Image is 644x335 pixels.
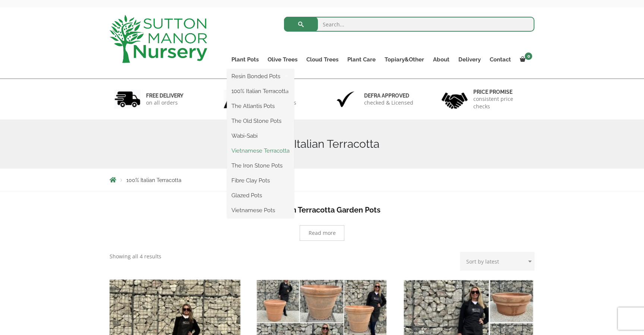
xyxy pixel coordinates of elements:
[110,137,534,151] h1: 100% Italian Terracotta
[364,92,413,99] h6: Defra approved
[227,71,294,82] a: Resin Bonded Pots
[263,54,302,65] a: Olive Trees
[146,92,183,99] h6: FREE DELIVERY
[110,252,161,261] p: Showing all 4 results
[224,90,250,109] img: 2.jpg
[473,95,530,110] p: consistent price checks
[227,160,294,171] a: The Iron Stone Pots
[343,54,380,65] a: Plant Care
[126,177,181,183] span: 100% Italian Terracotta
[485,54,515,65] a: Contact
[525,52,532,60] span: 0
[460,252,534,271] select: Shop order
[227,145,294,156] a: Vietnamese Terracotta
[227,205,294,216] a: Vietnamese Pots
[515,54,534,65] a: 0
[227,130,294,141] a: Wabi-Sabi
[302,54,343,65] a: Cloud Trees
[442,88,468,111] img: 4.jpg
[284,17,535,32] input: Search...
[227,190,294,201] a: Glazed Pots
[364,99,413,106] p: checked & Licensed
[227,86,294,97] a: 100% Italian Terracotta
[263,205,381,214] b: XL Italian Terracotta Garden Pots
[429,54,454,65] a: About
[110,15,207,63] img: logo
[227,115,294,127] a: The Old Stone Pots
[227,100,294,112] a: The Atlantis Pots
[309,230,336,236] span: Read more
[227,175,294,186] a: Fibre Clay Pots
[380,54,429,65] a: Topiary&Other
[110,177,534,183] nav: Breadcrumbs
[114,90,141,109] img: 1.jpg
[473,89,530,95] h6: Price promise
[454,54,485,65] a: Delivery
[146,99,183,106] p: on all orders
[227,54,263,65] a: Plant Pots
[332,90,359,109] img: 3.jpg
